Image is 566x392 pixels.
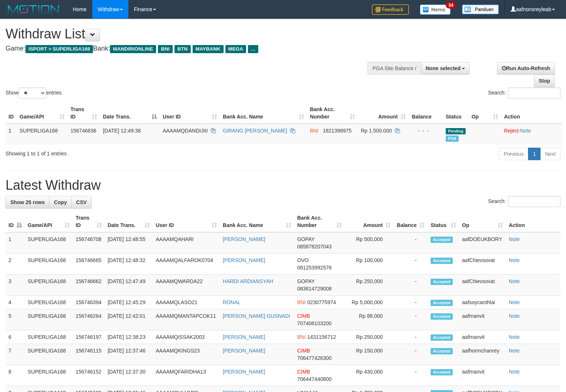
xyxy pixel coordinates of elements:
[459,296,506,309] td: aafsoycanthlai
[294,211,345,232] th: Bank Acc. Number: activate to sort column ascending
[431,313,453,320] span: Accepted
[223,278,273,284] a: HARDI ARDIANSYAH
[6,275,25,296] td: 3
[223,128,287,134] a: GIRANG [PERSON_NAME]
[506,211,560,232] th: Action
[105,309,153,330] td: [DATE] 12:42:01
[175,45,191,53] span: BTN
[6,196,49,209] a: Show 25 rows
[73,254,105,275] td: 156746665
[73,365,105,386] td: 156746152
[220,211,294,232] th: Bank Acc. Name: activate to sort column ascending
[307,334,336,340] span: Copy 1431156712 to clipboard
[6,309,25,330] td: 5
[431,348,453,354] span: Accepted
[6,211,25,232] th: ID: activate to sort column descending
[297,334,306,340] span: BNI
[358,103,409,124] th: Amount: activate to sort column ascending
[54,199,67,205] span: Copy
[431,279,453,285] span: Accepted
[394,254,428,275] td: -
[459,365,506,386] td: aafmanvit
[6,344,25,365] td: 7
[508,87,560,99] input: Search:
[307,103,358,124] th: Bank Acc. Number: activate to sort column ascending
[420,4,451,15] img: Button%20Memo.svg
[499,148,528,160] a: Previous
[431,237,453,243] span: Accepted
[6,27,370,41] h1: Withdraw List
[71,196,92,209] a: CSV
[110,45,156,53] span: MANDIRIONLINE
[345,344,394,365] td: Rp 150,000
[49,196,72,209] a: Copy
[105,211,153,232] th: Date Trans.: activate to sort column ascending
[446,135,459,142] span: Marked by aafsoycanthlai
[323,128,352,134] span: Copy 1821398975 to clipboard
[73,296,105,309] td: 156746394
[462,4,499,14] img: panduan.png
[6,45,370,52] h4: Game: Bank:
[297,244,331,250] span: Copy 085878207043 to clipboard
[6,4,62,15] img: MOTION_logo.png
[421,62,470,75] button: None selected
[431,369,453,375] span: Accepted
[345,232,394,254] td: Rp 500,000
[6,87,62,99] label: Show entries
[25,296,73,309] td: SUPERLIGA168
[18,87,46,99] select: Showentries
[345,296,394,309] td: Rp 5,000,000
[469,103,501,124] th: Op: activate to sort column ascending
[297,369,310,375] span: CIMB
[394,211,428,232] th: Balance: activate to sort column ascending
[73,211,105,232] th: Trans ID: activate to sort column ascending
[105,365,153,386] td: [DATE] 12:37:30
[501,124,562,145] td: ·
[223,257,265,263] a: [PERSON_NAME]
[394,344,428,365] td: -
[25,232,73,254] td: SUPERLIGA168
[153,330,220,344] td: AAAAMQISSAK2003
[534,75,555,87] a: Stop
[361,128,392,134] span: Rp 1.500.000
[25,275,73,296] td: SUPERLIGA168
[25,211,73,232] th: Game/API: activate to sort column ascending
[345,309,394,330] td: Rp 88,000
[105,275,153,296] td: [DATE] 12:47:49
[367,62,421,75] div: PGA Site Balance /
[73,275,105,296] td: 156746662
[431,300,453,306] span: Accepted
[223,299,241,305] a: RONAL
[10,199,45,205] span: Show 25 rows
[25,309,73,330] td: SUPERLIGA168
[6,147,230,157] div: Showing 1 to 1 of 1 entries
[76,199,87,205] span: CSV
[223,348,265,354] a: [PERSON_NAME]
[6,330,25,344] td: 6
[446,128,466,134] span: Pending
[25,344,73,365] td: SUPERLIGA168
[153,275,220,296] td: AAAAMQWARDA22
[297,299,306,305] span: BNI
[297,278,314,284] span: GOPAY
[528,148,541,160] a: 1
[6,124,17,145] td: 1
[105,330,153,344] td: [DATE] 12:38:23
[394,232,428,254] td: -
[297,257,308,263] span: OVO
[345,211,394,232] th: Amount: activate to sort column ascending
[25,254,73,275] td: SUPERLIGA168
[488,196,560,207] label: Search:
[153,365,220,386] td: AAAAMQFARIDHA13
[345,330,394,344] td: Rp 250,000
[459,344,506,365] td: aafhormchanrey
[160,103,220,124] th: User ID: activate to sort column ascending
[73,344,105,365] td: 156746115
[17,103,68,124] th: Game/API: activate to sort column ascending
[297,313,310,319] span: CIMB
[73,309,105,330] td: 156746264
[6,103,17,124] th: ID
[73,232,105,254] td: 156746708
[163,128,208,134] span: AAAAMQDANDIJIII
[509,299,520,305] a: Note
